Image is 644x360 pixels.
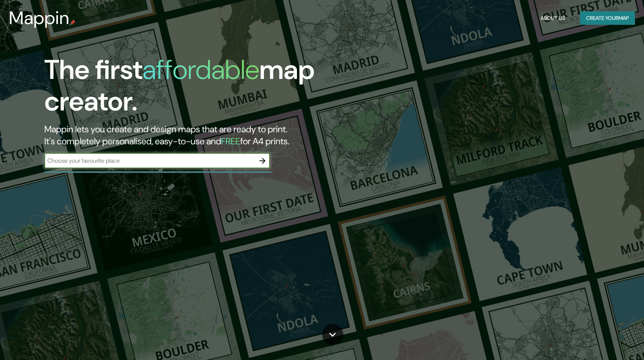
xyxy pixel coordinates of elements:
h1: affordable [142,52,259,87]
h5: FREE [221,135,240,147]
input: Choose your favourite place [44,156,255,165]
button: About Us [538,11,568,25]
iframe: Help widget launcher [577,331,636,352]
h1: The first map creator. [44,54,367,123]
img: mappin-pin [70,20,76,26]
h2: Mappin lets you create and design maps that are ready to print. It's completely personalised, eas... [44,123,367,147]
button: Create yourmap [580,11,635,25]
h3: Mappin [9,8,70,29]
